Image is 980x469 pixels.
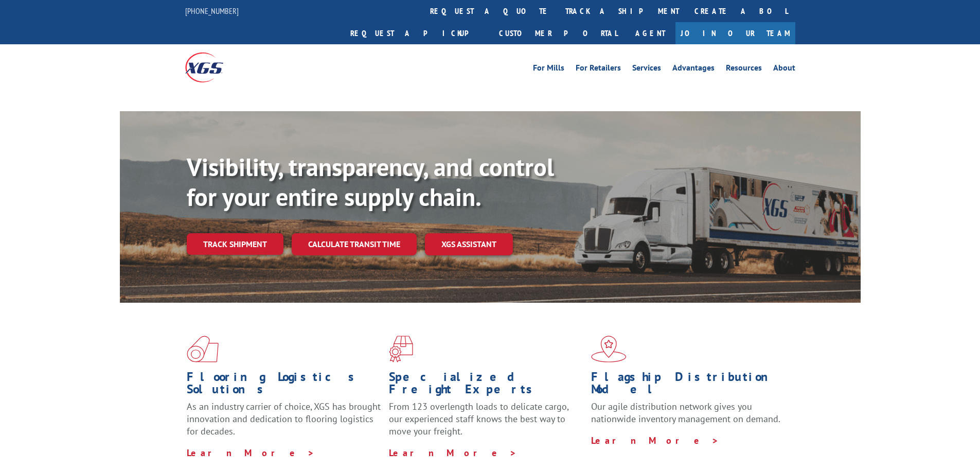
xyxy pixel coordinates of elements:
[591,336,627,362] img: xgs-icon-flagship-distribution-model-red
[389,371,583,401] h1: Specialized Freight Experts
[425,233,513,255] a: XGS ASSISTANT
[675,22,795,44] a: Join Our Team
[389,336,413,362] img: xgs-icon-focused-on-flooring-red
[576,64,621,75] a: For Retailers
[773,64,795,75] a: About
[187,371,381,401] h1: Flooring Logistics Solutions
[591,435,719,446] a: Learn More >
[292,233,417,255] a: Calculate transit time
[726,64,762,75] a: Resources
[533,64,564,75] a: For Mills
[625,22,675,44] a: Agent
[389,447,517,459] a: Learn More >
[632,64,661,75] a: Services
[185,6,239,16] a: [PHONE_NUMBER]
[187,151,554,213] b: Visibility, transparency, and control for your entire supply chain.
[672,64,715,75] a: Advantages
[591,371,786,401] h1: Flagship Distribution Model
[187,447,315,459] a: Learn More >
[591,401,780,425] span: Our agile distribution network gives you nationwide inventory management on demand.
[343,22,491,44] a: Request a pickup
[491,22,625,44] a: Customer Portal
[389,401,583,446] p: From 123 overlength loads to delicate cargo, our experienced staff knows the best way to move you...
[187,233,283,255] a: Track shipment
[187,336,219,362] img: xgs-icon-total-supply-chain-intelligence-red
[187,401,381,437] span: As an industry carrier of choice, XGS has brought innovation and dedication to flooring logistics...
